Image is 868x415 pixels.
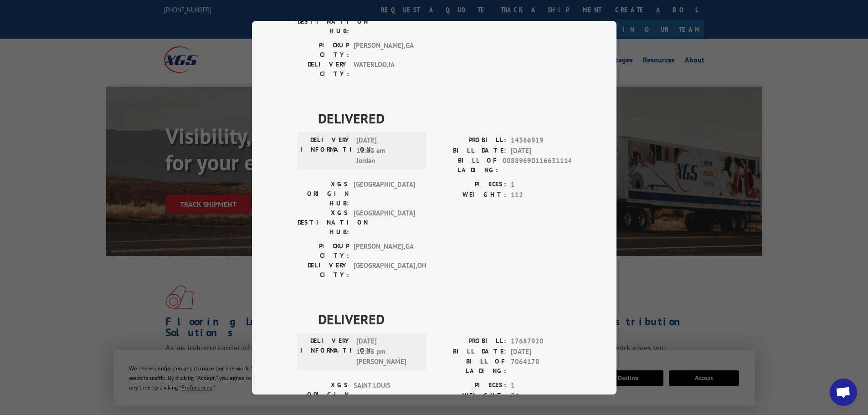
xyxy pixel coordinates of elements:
label: BILL OF LADING: [434,156,498,175]
label: BILL OF LADING: [434,357,506,376]
span: [GEOGRAPHIC_DATA] , OH [354,261,415,280]
label: DELIVERY INFORMATION: [300,336,352,367]
label: PROBILL: [434,135,506,146]
span: [GEOGRAPHIC_DATA] [354,179,415,208]
label: PIECES: [434,380,506,391]
label: PROBILL: [434,336,506,347]
label: WEIGHT: [434,390,506,401]
span: 17687920 [511,336,571,347]
label: XGS DESTINATION HUB: [298,7,349,36]
label: WEIGHT: [434,190,506,200]
span: 1 [511,380,571,391]
span: DELIVERED [318,108,571,128]
label: PIECES: [434,179,506,190]
span: [DATE] [511,346,571,357]
span: 1 [511,179,571,190]
label: BILL DATE: [434,145,506,156]
span: 74 [511,390,571,401]
label: DELIVERY CITY: [298,60,349,79]
span: TAX-AIR [354,7,415,36]
span: SAINT LOUIS [354,380,415,409]
span: 00889690116631114 [503,156,571,175]
label: DELIVERY INFORMATION: [300,135,352,166]
span: [DATE] 11:13 am Jordan [356,135,418,166]
span: [PERSON_NAME] , GA [354,241,415,261]
span: 14366919 [511,135,571,146]
span: [DATE] [511,145,571,156]
span: [DATE] 12:35 pm [PERSON_NAME] [356,336,418,367]
label: XGS ORIGIN HUB: [298,380,349,409]
span: [PERSON_NAME] , GA [354,41,415,60]
div: Open chat [830,379,857,406]
span: 112 [511,190,571,200]
span: WATERLOO , IA [354,60,415,79]
label: PICKUP CITY: [298,41,349,60]
label: PICKUP CITY: [298,241,349,261]
label: BILL DATE: [434,346,506,357]
label: XGS DESTINATION HUB: [298,208,349,237]
label: XGS ORIGIN HUB: [298,179,349,208]
span: [GEOGRAPHIC_DATA] [354,208,415,237]
span: DELIVERED [318,309,571,329]
label: DELIVERY CITY: [298,261,349,280]
span: 7064178 [511,357,571,376]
